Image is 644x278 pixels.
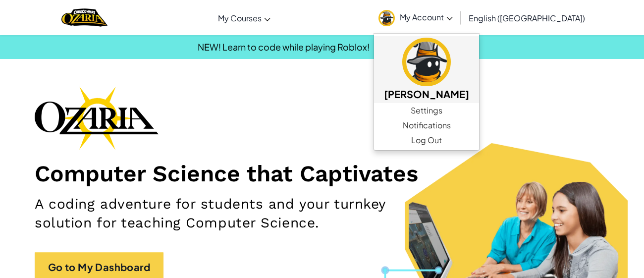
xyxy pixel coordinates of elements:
[35,86,159,150] img: Ozaria branding logo
[218,13,262,23] span: My Courses
[403,119,451,131] span: Notifications
[61,7,107,28] img: Home
[374,36,479,103] a: [PERSON_NAME]
[384,86,469,102] h5: [PERSON_NAME]
[213,4,275,31] a: My Courses
[61,7,107,28] a: Ozaria by CodeCombat logo
[374,118,479,133] a: Notifications
[402,38,451,86] img: avatar
[374,103,479,118] a: Settings
[464,4,590,31] a: English ([GEOGRAPHIC_DATA])
[198,41,370,53] span: NEW! Learn to code while playing Roblox!
[400,12,453,22] span: My Account
[374,133,479,148] a: Log Out
[378,10,395,26] img: avatar
[35,160,609,187] h1: Computer Science that Captivates
[374,2,458,33] a: My Account
[35,195,420,232] h2: A coding adventure for students and your turnkey solution for teaching Computer Science.
[469,13,585,23] span: English ([GEOGRAPHIC_DATA])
